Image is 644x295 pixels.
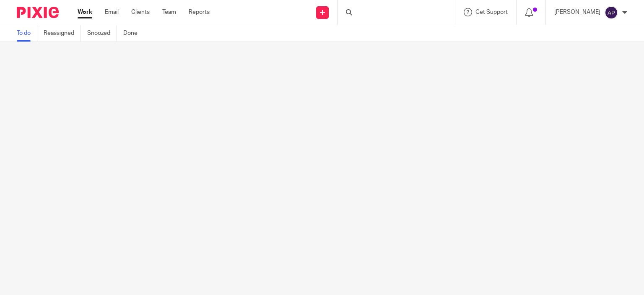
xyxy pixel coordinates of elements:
[78,8,92,16] a: Work
[189,8,210,16] a: Reports
[123,25,144,42] a: Done
[17,7,59,18] img: Pixie
[44,25,81,42] a: Reassigned
[605,6,618,19] img: svg%3E
[17,25,37,42] a: To do
[162,8,176,16] a: Team
[131,8,150,16] a: Clients
[475,9,508,15] span: Get Support
[87,25,117,42] a: Snoozed
[105,8,119,16] a: Email
[554,8,600,16] p: [PERSON_NAME]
